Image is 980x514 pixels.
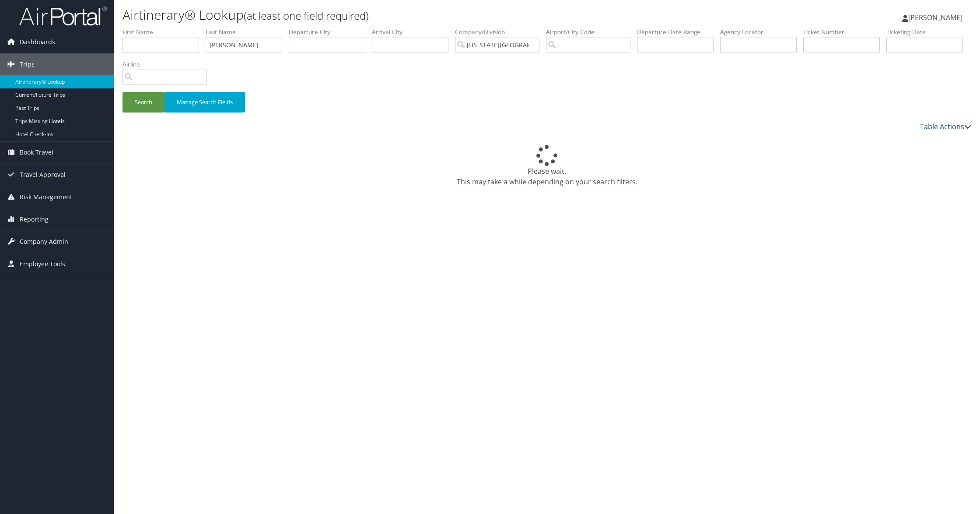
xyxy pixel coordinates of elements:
a: Table Actions [920,122,971,131]
button: Search [122,92,164,113]
label: Agency Locator [720,28,803,36]
label: Company/Division [455,28,546,36]
small: (at least one field required) [244,8,369,23]
span: Dashboards [20,31,55,53]
button: Manage Search Fields [164,92,245,113]
span: Reporting [20,208,49,230]
span: Trips [20,53,35,75]
span: Risk Management [20,186,72,208]
label: Ticketing Date [886,28,969,36]
label: Departure City [289,28,372,36]
img: airportal-logo.png [19,6,107,26]
label: Last Name [206,28,289,36]
a: [PERSON_NAME] [902,4,971,31]
label: Departure Date Range [637,28,720,36]
span: [PERSON_NAME] [908,13,962,22]
span: Travel Approval [20,164,66,186]
label: Airline [122,60,213,69]
label: Ticket Number [803,28,886,36]
span: Company Admin [20,231,68,253]
div: Please wait. This may take a while depending on your search filters. [122,145,971,187]
label: First Name [122,28,206,36]
h1: Airtinerary® Lookup [122,6,688,24]
label: Arrival City [372,28,455,36]
span: Employee Tools [20,253,65,275]
label: Airport/City Code [546,28,637,36]
span: Book Travel [20,141,53,163]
